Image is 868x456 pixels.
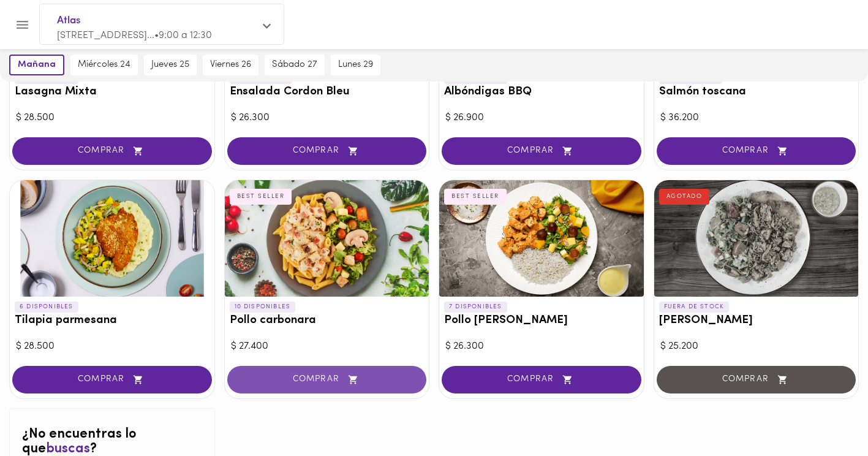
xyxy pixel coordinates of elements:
button: COMPRAR [657,137,856,165]
div: $ 26.300 [445,340,638,354]
div: $ 25.200 [660,340,853,354]
div: $ 26.900 [445,111,638,125]
button: COMPRAR [227,366,427,393]
button: COMPRAR [442,366,641,393]
div: AGOTADO [659,189,710,205]
div: $ 28.500 [16,340,208,354]
div: BEST SELLER [230,189,292,205]
span: COMPRAR [243,374,412,385]
h3: Pollo [PERSON_NAME] [444,314,639,327]
span: mañana [18,59,56,70]
div: $ 28.500 [16,111,208,125]
div: $ 27.400 [231,340,423,354]
span: viernes 26 [210,59,251,70]
span: COMPRAR [672,146,841,156]
h3: [PERSON_NAME] [659,314,854,327]
button: sábado 27 [265,55,325,75]
span: COMPRAR [457,146,626,156]
button: COMPRAR [442,137,641,165]
span: miércoles 24 [78,59,130,70]
h3: Pollo carbonara [230,314,425,327]
h3: Salmón toscana [659,86,854,99]
p: FUERA DE STOCK [659,302,730,313]
div: Tilapia parmesana [10,180,214,297]
span: [STREET_ADDRESS]... • 9:00 a 12:30 [57,31,212,40]
p: 6 DISPONIBLES [15,302,78,313]
div: Arroz chaufa [654,180,859,297]
span: buscas [46,442,90,456]
button: mañana [9,55,64,75]
button: COMPRAR [12,366,212,393]
h3: Lasagna Mixta [15,86,209,99]
button: lunes 29 [331,55,380,75]
p: 10 DISPONIBLES [230,302,296,313]
span: lunes 29 [338,59,373,70]
button: Menu [7,10,37,40]
span: sábado 27 [272,59,317,70]
span: COMPRAR [28,146,197,156]
div: Pollo carbonara [225,180,429,297]
div: $ 26.300 [231,111,423,125]
button: COMPRAR [227,137,427,165]
h3: Albóndigas BBQ [444,86,639,99]
h3: Tilapia parmesana [15,314,209,327]
p: 7 DISPONIBLES [444,302,507,313]
button: viernes 26 [203,55,259,75]
h3: Ensalada Cordon Bleu [230,86,425,99]
div: $ 36.200 [660,111,853,125]
button: COMPRAR [12,137,212,165]
span: jueves 25 [151,59,189,70]
span: COMPRAR [28,374,197,385]
div: Pollo Tikka Massala [439,180,644,297]
div: BEST SELLER [444,189,507,205]
span: COMPRAR [457,374,626,385]
button: jueves 25 [144,55,197,75]
span: COMPRAR [243,146,412,156]
iframe: Messagebird Livechat Widget [797,385,856,444]
button: miércoles 24 [70,55,138,75]
span: Atlas [57,13,254,29]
